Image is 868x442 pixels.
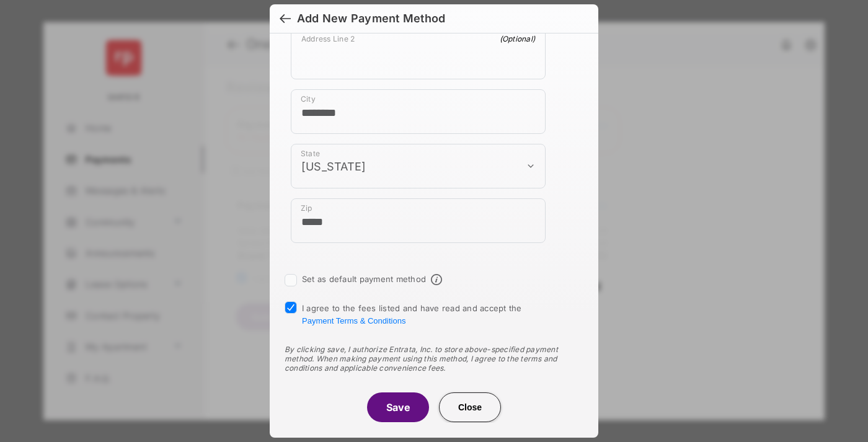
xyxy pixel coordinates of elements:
button: Close [439,392,501,422]
div: payment_method_screening[postal_addresses][postalCode] [291,198,546,243]
button: I agree to the fees listed and have read and accept the [302,316,405,325]
div: Add New Payment Method [297,12,445,25]
span: I agree to the fees listed and have read and accept the [302,303,522,325]
div: payment_method_screening[postal_addresses][locality] [291,89,546,134]
div: payment_method_screening[postal_addresses][addressLine2] [291,29,546,79]
span: Default payment method info [431,274,442,285]
button: Save [367,392,429,422]
label: Set as default payment method [302,274,426,284]
div: By clicking save, I authorize Entrata, Inc. to store above-specified payment method. When making ... [285,345,583,373]
div: payment_method_screening[postal_addresses][administrativeArea] [291,144,546,188]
